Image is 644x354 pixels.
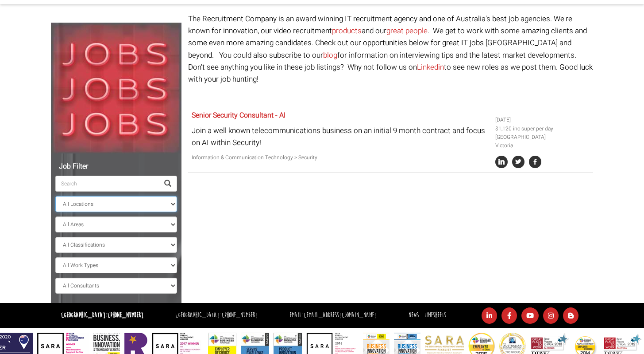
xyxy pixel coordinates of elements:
[424,311,446,319] a: Timesheets
[55,176,159,192] input: Search
[222,311,258,319] a: [PHONE_NUMBER]
[108,311,143,319] a: [PHONE_NUMBER]
[192,153,489,162] p: Information & Communication Technology > Security
[386,25,428,36] a: great people
[495,116,590,124] li: [DATE]
[188,13,593,85] p: The Recruitment Company is an award winning IT recruitment agency and one of Australia's best job...
[409,311,419,319] a: News
[51,23,181,153] img: Jobs, Jobs, Jobs
[495,125,590,133] li: $1,120 inc super per day
[495,133,590,150] li: [GEOGRAPHIC_DATA] Victoria
[55,163,177,171] h5: Job Filter
[323,50,337,61] a: blog
[192,125,489,149] p: Join a well known telecommunications business on an initial 9 month contract and focus on AI with...
[192,110,285,121] a: Senior Security Consultant - AI
[304,311,377,319] a: [EMAIL_ADDRESS][DOMAIN_NAME]
[287,309,379,322] li: Email:
[417,62,444,73] a: Linkedin
[332,25,362,36] a: products
[61,311,143,319] strong: [GEOGRAPHIC_DATA]:
[173,309,260,322] li: [GEOGRAPHIC_DATA]:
